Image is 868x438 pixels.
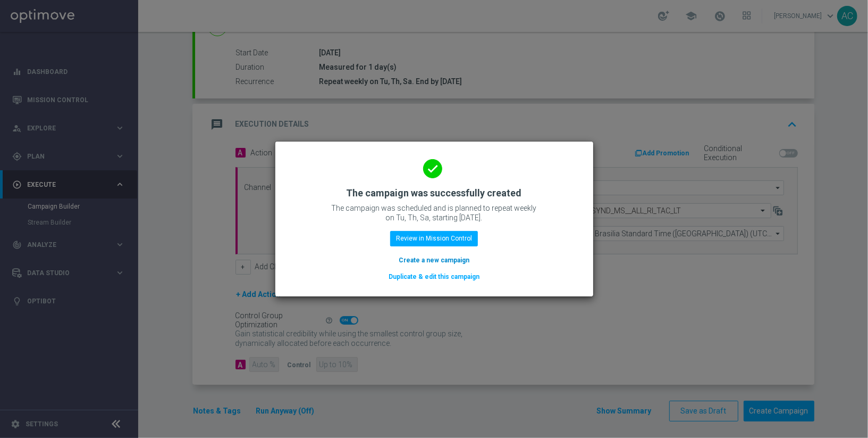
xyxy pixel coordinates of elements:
[347,187,522,200] h2: The campaign was successfully created
[390,231,478,246] button: Review in Mission Control
[387,271,481,283] button: Duplicate & edit this campaign
[328,203,541,222] p: The campaign was scheduled and is planned to repeat weekly on Tu, Th, Sa, starting [DATE].
[423,159,442,178] i: done
[398,254,470,266] button: Create a new campaign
